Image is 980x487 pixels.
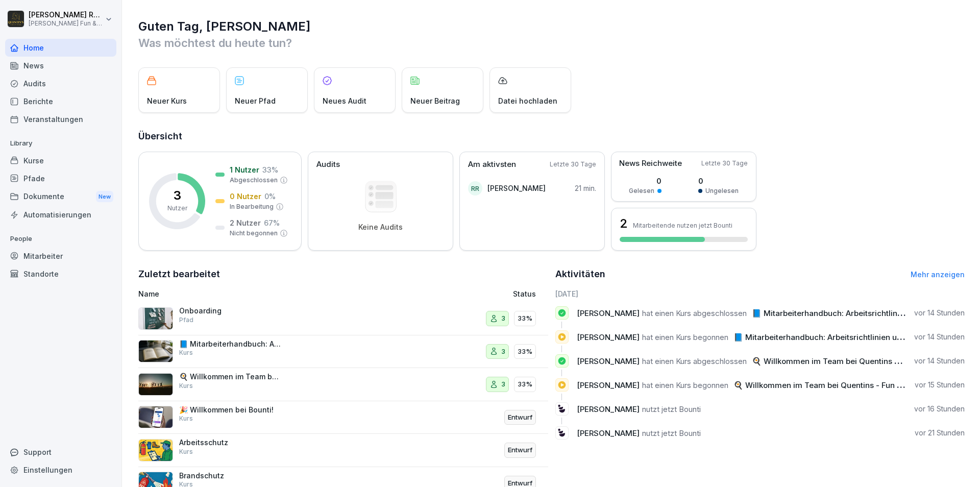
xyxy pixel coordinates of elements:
p: In Bearbeitung [230,202,274,211]
span: nutzt jetzt Bounti [642,404,701,414]
p: 0 Nutzer [230,191,261,202]
a: 🎉 Willkommen bei Bounti!KursEntwurf [138,401,548,434]
p: Entwurf [508,412,532,423]
span: [PERSON_NAME] [577,428,640,438]
p: Letzte 30 Tage [701,159,748,168]
p: 33 % [262,164,278,175]
span: hat einen Kurs abgeschlossen [642,308,747,318]
p: Abgeschlossen [230,176,278,185]
p: Am aktivsten [468,159,516,171]
span: 🍳 Willkommen im Team bei Quentins - Fun & Kitchen [733,380,932,390]
p: Was möchtest du heute tun? [138,35,965,51]
a: ArbeitsschutzKursEntwurf [138,434,548,467]
p: Kurs [179,447,193,456]
h2: Zuletzt bearbeitet [138,267,548,281]
p: 📘 Mitarbeiterhandbuch: Arbeitsrichtlinien und Vorteile [179,339,281,349]
a: 🍳 Willkommen im Team bei Quentins - Fun & KitchenKurs333% [138,368,548,401]
span: hat einen Kurs begonnen [642,332,728,342]
p: [PERSON_NAME] Rockmann [29,11,103,19]
p: Gelesen [629,186,654,196]
p: Entwurf [508,445,532,455]
p: 🎉 Willkommen bei Bounti! [179,405,281,415]
span: hat einen Kurs begonnen [642,380,728,390]
p: Brandschutz [179,471,281,480]
p: People [5,231,116,247]
p: Name [138,288,395,299]
div: New [96,191,113,203]
span: 🍳 Willkommen im Team bei Quentins - Fun & Kitchen [752,356,950,366]
h1: Guten Tag, [PERSON_NAME] [138,18,965,35]
p: Nutzer [167,204,187,213]
a: Berichte [5,92,116,110]
a: Automatisierungen [5,206,116,224]
img: j3p0t55bcyqqoefb5zkbpqqg.png [138,307,173,330]
p: 33% [518,379,532,389]
p: Keine Audits [358,223,403,232]
p: Mitarbeitende nutzen jetzt Bounti [633,222,732,229]
p: Neuer Kurs [147,95,187,106]
p: vor 21 Stunden [915,428,965,438]
a: Mitarbeiter [5,247,116,265]
p: 2 Nutzer [230,217,261,228]
a: Pfade [5,169,116,187]
p: Audits [316,159,340,171]
img: mjy02bxmf13299u72crwpnd8.png [138,373,173,396]
p: Onboarding [179,306,281,315]
p: vor 14 Stunden [914,308,965,318]
p: Letzte 30 Tage [550,160,596,169]
p: 🍳 Willkommen im Team bei Quentins - Fun & Kitchen [179,372,281,381]
p: Neues Audit [323,95,366,106]
div: Dokumente [5,187,116,206]
p: 33% [518,347,532,357]
p: vor 14 Stunden [914,356,965,366]
span: [PERSON_NAME] [577,332,640,342]
p: 0 [629,176,661,186]
p: Kurs [179,414,193,423]
p: vor 15 Stunden [915,380,965,390]
img: b4eu0mai1tdt6ksd7nlke1so.png [138,406,173,428]
p: 3 [501,379,505,389]
p: Arbeitsschutz [179,438,281,447]
p: Datei hochladen [498,95,557,106]
a: 📘 Mitarbeiterhandbuch: Arbeitsrichtlinien und VorteileKurs333% [138,335,548,369]
a: Einstellungen [5,461,116,479]
span: [PERSON_NAME] [577,356,640,366]
a: News [5,57,116,75]
p: vor 14 Stunden [914,332,965,342]
a: Mehr anzeigen [911,270,965,279]
h2: Übersicht [138,129,965,143]
p: 0 [698,176,739,186]
span: [PERSON_NAME] [577,404,640,414]
a: Home [5,39,116,57]
p: 21 min. [575,183,596,193]
p: Library [5,135,116,152]
h6: [DATE] [555,288,965,299]
div: Support [5,443,116,461]
div: RR [468,181,482,196]
h2: Aktivitäten [555,267,605,281]
p: Pfad [179,315,193,325]
p: Neuer Beitrag [410,95,460,106]
span: 📘 Mitarbeiterhandbuch: Arbeitsrichtlinien und Vorteile [752,308,955,318]
h3: 2 [620,215,628,232]
a: Kurse [5,152,116,169]
div: Veranstaltungen [5,110,116,128]
a: Audits [5,75,116,92]
p: Nicht begonnen [230,229,278,238]
p: Neuer Pfad [235,95,276,106]
span: 📘 Mitarbeiterhandbuch: Arbeitsrichtlinien und Vorteile [733,332,937,342]
p: 1 Nutzer [230,164,259,175]
p: 67 % [264,217,280,228]
p: 0 % [264,191,276,202]
p: [PERSON_NAME] [487,183,546,193]
span: nutzt jetzt Bounti [642,428,701,438]
span: [PERSON_NAME] [577,308,640,318]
